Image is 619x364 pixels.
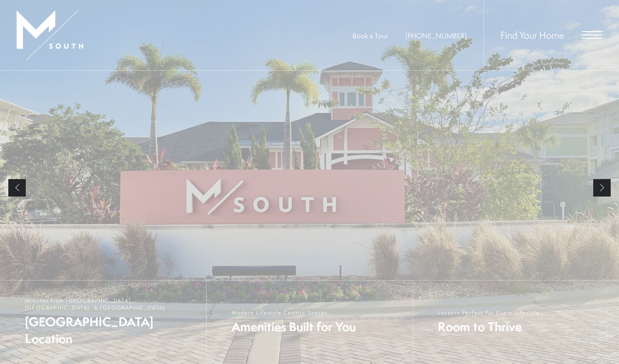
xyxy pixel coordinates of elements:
span: Minutes from [GEOGRAPHIC_DATA], [GEOGRAPHIC_DATA], & [GEOGRAPHIC_DATA] [25,297,198,311]
span: [PHONE_NUMBER] [405,31,467,40]
a: Next [593,179,611,197]
a: Layouts Perfect For Every Lifestyle [413,280,619,364]
a: Call Us at 813-570-8014 [405,31,467,40]
span: Amenities Built for You [232,318,356,335]
img: MSouth [17,10,83,60]
span: [GEOGRAPHIC_DATA] Location [25,313,198,347]
a: Find Your Home [501,28,564,42]
span: Layouts Perfect For Every Lifestyle [438,309,540,316]
span: Modern Lifestyle Centric Spaces [232,309,356,316]
span: Room to Thrive [438,318,540,335]
a: Modern Lifestyle Centric Spaces [206,280,412,364]
a: Previous [8,179,26,197]
button: Open Menu [582,31,602,39]
a: Book a Tour [353,31,388,40]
